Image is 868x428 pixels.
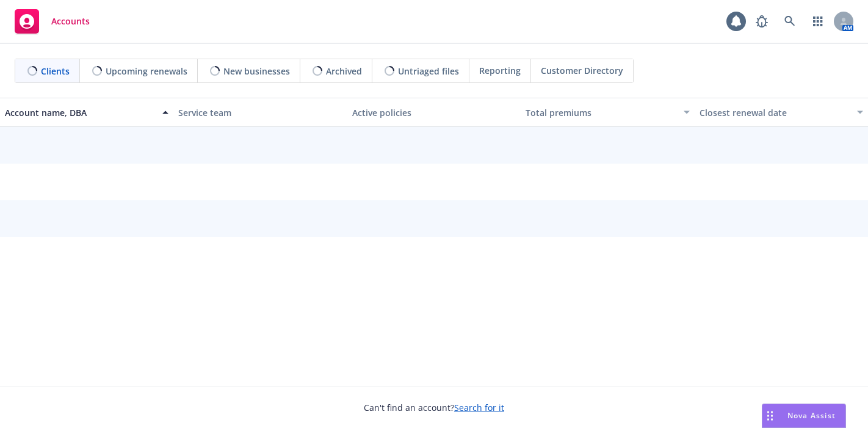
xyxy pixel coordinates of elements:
[806,9,830,34] a: Switch app
[762,404,846,428] button: Nova Assist
[347,98,521,127] button: Active policies
[521,98,694,127] button: Total premiums
[787,410,836,421] span: Nova Assist
[41,65,70,78] span: Clients
[762,404,778,427] div: Drag to move
[51,16,90,26] span: Accounts
[326,65,362,78] span: Archived
[750,9,774,34] a: Report a Bug
[695,98,868,127] button: Closest renewal date
[454,402,504,413] a: Search for it
[398,65,459,78] span: Untriaged files
[541,64,623,77] span: Customer Directory
[173,98,347,127] button: Service team
[526,106,676,119] div: Total premiums
[223,65,290,78] span: New businesses
[778,9,802,34] a: Search
[106,65,187,78] span: Upcoming renewals
[5,106,155,119] div: Account name, DBA
[10,4,95,38] a: Accounts
[364,401,504,414] span: Can't find an account?
[479,64,521,77] span: Reporting
[178,106,342,119] div: Service team
[352,106,516,119] div: Active policies
[700,106,850,119] div: Closest renewal date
